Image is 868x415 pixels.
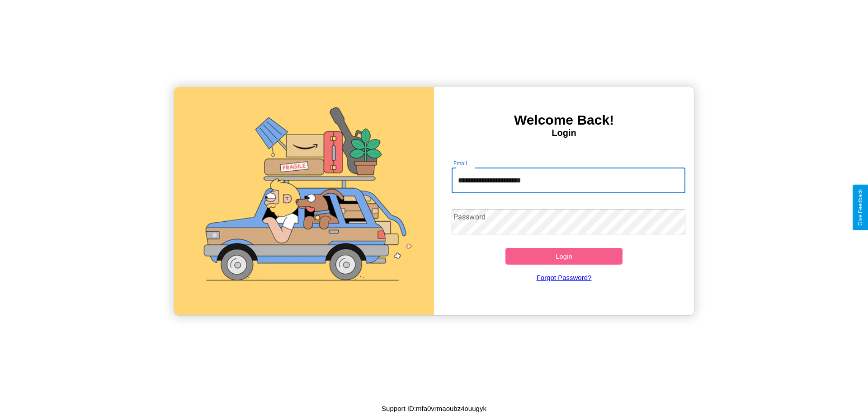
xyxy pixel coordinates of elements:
img: gif [174,87,434,315]
button: Login [505,248,623,265]
h4: Login [434,128,694,138]
a: Forgot Password? [447,265,681,290]
label: Email [453,159,467,167]
div: Give Feedback [857,189,863,226]
p: Support ID: mfa0vrmaoubz4ouugyk [382,402,486,415]
h3: Welcome Back! [434,112,694,128]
